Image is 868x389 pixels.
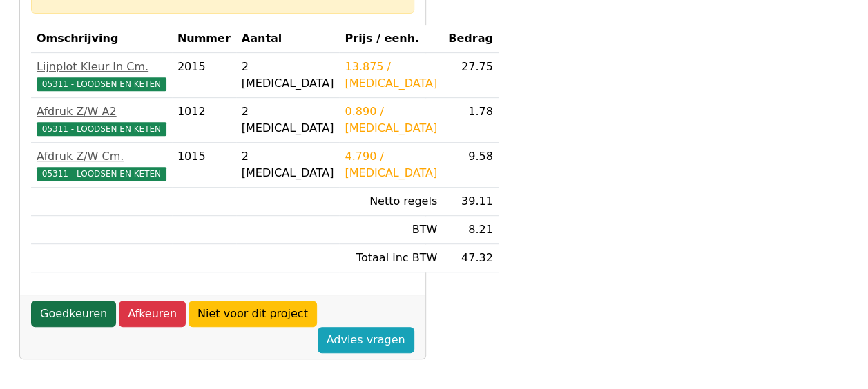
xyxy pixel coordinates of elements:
span: 05311 - LOODSEN EN KETEN [37,122,166,136]
a: Goedkeuren [31,301,116,327]
a: Lijnplot Kleur In Cm.05311 - LOODSEN EN KETEN [37,59,166,92]
div: 4.790 / [MEDICAL_DATA] [345,148,437,181]
th: Prijs / eenh. [339,25,443,53]
div: 2 [MEDICAL_DATA] [242,59,334,92]
a: Afdruk Z/W A205311 - LOODSEN EN KETEN [37,103,166,137]
td: 2015 [172,53,236,98]
div: Afdruk Z/W Cm. [37,148,166,165]
th: Aantal [236,25,340,53]
span: 05311 - LOODSEN EN KETEN [37,167,166,181]
td: Totaal inc BTW [339,244,443,272]
td: 47.32 [443,244,499,272]
div: 0.890 / [MEDICAL_DATA] [345,103,437,137]
td: Netto regels [339,188,443,216]
td: 39.11 [443,188,499,216]
td: 1.78 [443,98,499,143]
div: Afdruk Z/W A2 [37,103,166,120]
a: Afkeuren [119,301,186,327]
div: 13.875 / [MEDICAL_DATA] [345,59,437,92]
td: 1015 [172,143,236,188]
th: Nummer [172,25,236,53]
td: 9.58 [443,143,499,188]
a: Afdruk Z/W Cm.05311 - LOODSEN EN KETEN [37,148,166,181]
th: Omschrijving [31,25,172,53]
td: 1012 [172,98,236,143]
span: 05311 - LOODSEN EN KETEN [37,77,166,91]
div: 2 [MEDICAL_DATA] [242,103,334,137]
div: Lijnplot Kleur In Cm. [37,59,166,75]
div: 2 [MEDICAL_DATA] [242,148,334,181]
a: Niet voor dit project [189,301,317,327]
a: Advies vragen [318,327,414,353]
td: 8.21 [443,216,499,244]
td: 27.75 [443,53,499,98]
td: BTW [339,216,443,244]
th: Bedrag [443,25,499,53]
